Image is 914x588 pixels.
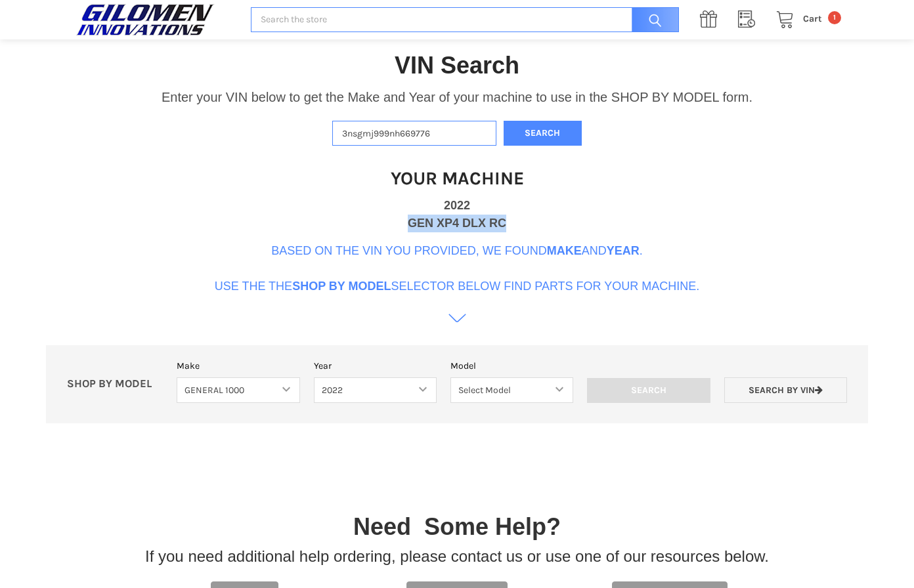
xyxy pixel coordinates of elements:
div: 2022 [444,197,470,215]
label: Make [177,359,299,373]
p: Enter your VIN below to get the Make and Year of your machine to use in the SHOP BY MODEL form. [162,87,752,107]
img: GILOMEN INNOVATIONS [73,3,217,36]
label: Model [450,359,573,373]
span: Cart [803,13,822,24]
input: Search [625,7,679,33]
span: 1 [828,11,841,24]
b: Year [607,244,640,257]
label: Year [314,359,437,373]
p: Based on the VIN you provided, we found and . Use the the selector below find parts for your mach... [215,242,700,295]
input: Search [587,378,710,403]
a: GILOMEN INNOVATIONS [73,3,237,36]
p: Need Some Help? [353,509,561,545]
p: If you need additional help ordering, please contact us or use one of our resources below. [145,545,769,568]
h1: VIN Search [395,51,519,80]
a: Search by VIN [724,377,847,403]
p: SHOP BY MODEL [60,377,170,391]
div: GEN XP4 DLX RC [408,215,506,232]
button: Search [504,121,582,146]
input: Enter VIN of your machine [332,121,496,146]
a: Cart 1 [769,11,841,28]
h1: Your Machine [391,167,524,190]
b: Shop By Model [292,280,391,293]
b: Make [547,244,582,257]
input: Search the store [251,7,679,33]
